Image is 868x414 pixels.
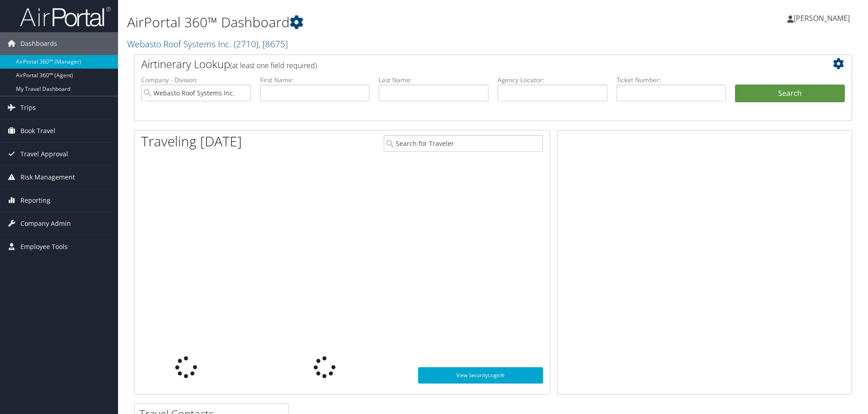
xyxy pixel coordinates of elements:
img: airportal-logo.png [20,6,111,27]
span: Trips [20,96,36,119]
span: Reporting [20,189,50,212]
span: ( 2710 ) [234,38,258,50]
span: Risk Management [20,166,75,189]
span: [PERSON_NAME] [794,13,850,23]
span: (at least one field required) [230,60,317,70]
h1: Traveling [DATE] [141,132,242,151]
h1: AirPortal 360™ Dashboard [127,13,615,32]
span: , [ 8675 ] [258,38,288,50]
span: Company Admin [20,212,71,235]
span: Employee Tools [20,235,68,258]
span: Dashboards [20,32,57,55]
a: [PERSON_NAME] [787,5,859,32]
button: Search [735,85,845,103]
label: Last Name: [379,75,488,85]
span: Travel Approval [20,143,68,165]
label: First Name: [260,75,370,85]
a: View SecurityLogic® [418,367,543,384]
a: Webasto Roof Systems Inc. [127,38,288,50]
span: Book Travel [20,120,55,142]
input: Search for Traveler [384,135,543,152]
label: Ticket Number: [616,75,726,85]
label: Company - Division: [141,75,251,85]
h2: Airtinerary Lookup [141,56,785,72]
label: Agency Locator: [498,75,607,85]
